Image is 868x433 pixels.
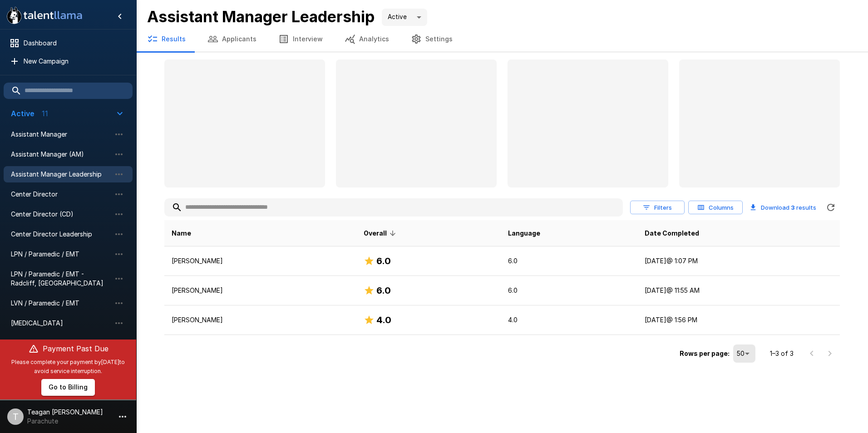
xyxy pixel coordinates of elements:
span: Date Completed [645,228,699,239]
p: 1–3 of 3 [770,349,794,358]
td: [DATE] @ 11:55 AM [637,276,840,305]
span: Overall [364,228,399,239]
button: Filters [630,201,685,215]
div: Active [382,9,427,26]
p: [PERSON_NAME] [172,286,349,295]
button: Settings [400,26,464,52]
td: [DATE] @ 1:07 PM [637,246,840,276]
button: Analytics [334,26,400,52]
span: Language [508,228,540,239]
b: 3 [791,204,795,211]
button: Columns [688,201,743,215]
button: Results [136,26,197,52]
button: Interview [267,26,334,52]
h6: 6.0 [376,283,391,298]
p: 4.0 [508,315,630,325]
h6: 4.0 [376,313,391,327]
p: [PERSON_NAME] [172,256,349,266]
button: Refreshing... [822,198,840,216]
button: Download 3 results [746,198,820,216]
button: Applicants [197,26,267,52]
div: 50 [733,344,755,363]
b: Assistant Manager Leadership [147,7,375,26]
td: [DATE] @ 1:56 PM [637,305,840,335]
p: Rows per page: [680,349,730,358]
h6: 6.0 [376,254,391,268]
p: 6.0 [508,256,630,266]
p: [PERSON_NAME] [172,315,349,325]
p: 6.0 [508,286,630,295]
span: Name [172,228,191,239]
